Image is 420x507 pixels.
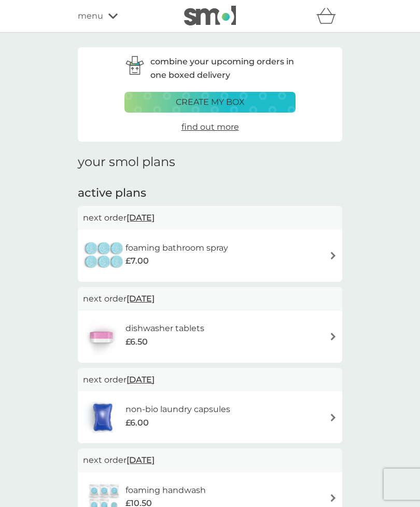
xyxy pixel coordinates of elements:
[78,155,342,170] h1: your smol plans
[83,399,122,435] img: non-bio laundry capsules
[125,335,148,349] span: £6.50
[78,185,342,201] h2: active plans
[83,238,125,274] img: foaming bathroom spray
[329,252,337,259] img: arrow right
[125,484,206,497] h6: foaming handwash
[125,254,149,268] span: £7.00
[329,333,337,340] img: arrow right
[127,289,155,309] span: [DATE]
[176,95,245,109] p: create my box
[127,450,155,470] span: [DATE]
[181,120,239,134] a: find out more
[181,122,239,132] span: find out more
[78,9,103,23] span: menu
[329,494,337,502] img: arrow right
[184,6,236,25] img: smol
[83,454,337,467] p: next order
[127,369,155,390] span: [DATE]
[125,241,228,255] h6: foaming bathroom spray
[329,414,337,421] img: arrow right
[125,416,149,430] span: £6.00
[127,208,155,228] span: [DATE]
[125,322,204,335] h6: dishwasher tablets
[124,92,296,113] button: create my box
[83,373,337,387] p: next order
[316,6,342,26] div: basket
[83,292,337,306] p: next order
[150,55,296,81] p: combine your upcoming orders in one boxed delivery
[125,403,230,416] h6: non-bio laundry capsules
[83,319,119,355] img: dishwasher tablets
[83,211,337,225] p: next order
